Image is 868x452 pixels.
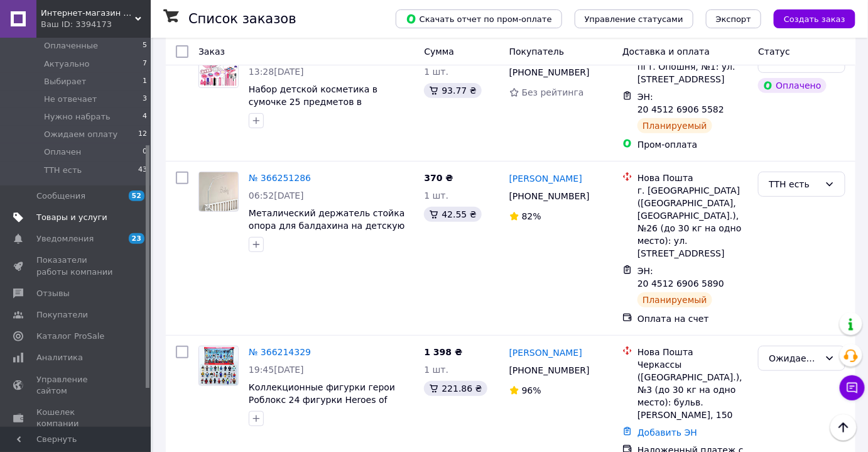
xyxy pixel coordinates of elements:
[44,129,117,140] span: Ожидаем оплату
[36,352,83,363] span: Аналитика
[143,146,147,158] span: 0
[509,346,582,359] a: [PERSON_NAME]
[44,146,81,158] span: Оплачен
[758,78,826,93] div: Оплачено
[396,9,562,28] button: Скачать отчет по пром-оплате
[249,347,311,357] a: № 366214329
[36,288,70,299] span: Отзывы
[138,129,147,140] span: 12
[138,165,147,176] span: 43
[188,11,296,26] h1: Список заказов
[143,58,147,70] span: 7
[637,266,724,289] span: ЭН: 20 4512 6906 5890
[143,40,147,52] span: 5
[424,190,448,201] span: 1 шт.
[249,382,395,430] a: Коллекционные фигурки герои Роблокс 24 фигурки Heroes of Robloxia ROBLOX большой подарочный набор
[424,365,448,375] span: 1 шт.
[44,40,98,52] span: Оплаченные
[424,83,481,98] div: 93.77 ₴
[424,381,487,396] div: 221.86 ₴
[143,76,147,87] span: 1
[840,375,865,400] button: Чат с покупателем
[522,211,541,221] span: 82%
[36,190,85,202] span: Сообщения
[637,172,748,184] div: Нова Пошта
[198,172,239,212] a: Фото товару
[129,190,144,201] span: 52
[575,9,693,28] button: Управление статусами
[509,47,565,57] span: Покупатель
[249,365,304,375] span: 19:45[DATE]
[424,347,462,357] span: 1 398 ₴
[249,67,304,77] span: 13:28[DATE]
[424,47,454,57] span: Сумма
[622,47,710,57] span: Доставка и оплата
[41,8,135,19] span: Интернет-магазин детских товаров "Gorod Detstva"
[143,94,147,105] span: 3
[36,212,107,223] span: Товары и услуги
[249,190,304,201] span: 06:52[DATE]
[522,385,541,395] span: 96%
[769,177,820,191] div: ТТН есть
[522,87,584,97] span: Без рейтинга
[637,92,724,114] span: ЭН: 20 4512 6906 5582
[249,173,311,183] a: № 366251286
[761,13,855,23] a: Создать заказ
[637,358,748,421] div: Черкассы ([GEOGRAPHIC_DATA].), №3 (до 30 кг на одно место): бульв. [PERSON_NAME], 150
[198,48,239,88] a: Фото товару
[44,76,86,87] span: Выбирает
[585,14,683,24] span: Управление статусами
[36,233,94,245] span: Уведомления
[716,14,751,24] span: Экспорт
[637,312,748,325] div: Оплата на счет
[507,361,592,379] div: [PHONE_NUMBER]
[774,9,855,28] button: Создать заказ
[44,58,89,70] span: Актуально
[143,111,147,123] span: 4
[198,346,239,386] a: Фото товару
[637,427,697,438] a: Добавить ЭН
[199,48,238,87] img: Фото товару
[198,47,225,57] span: Заказ
[36,331,104,342] span: Каталог ProSale
[637,292,712,307] div: Планируемый
[36,374,116,397] span: Управление сайтом
[637,60,748,85] div: пгт. Опошня, №1: ул. [STREET_ADDRESS]
[406,13,552,25] span: Скачать отчет по пром-оплате
[44,165,82,176] span: ТТН есть
[637,118,712,133] div: Планируемый
[44,111,111,123] span: Нужно набрать
[637,346,748,358] div: Нова Пошта
[199,346,238,385] img: Фото товару
[44,94,97,105] span: Не отвечает
[507,187,592,205] div: [PHONE_NUMBER]
[424,67,448,77] span: 1 шт.
[637,138,748,151] div: Пром-оплата
[36,309,88,321] span: Покупатели
[199,172,238,211] img: Фото товару
[249,208,405,243] a: Металический держатель стойка опора для балдахина на детскую кроватку
[36,407,116,429] span: Кошелек компании
[784,14,845,24] span: Создать заказ
[769,351,820,365] div: Ожидаем оплату
[637,184,748,260] div: г. [GEOGRAPHIC_DATA] ([GEOGRAPHIC_DATA], [GEOGRAPHIC_DATA].), №26 (до 30 кг на одно место): ул. [...
[41,19,151,30] div: Ваш ID: 3394173
[249,84,390,132] a: Набор детской косметика в сумочке 25 предметов в косметичке лаки тени помада блеск для губ типсы
[706,9,761,28] button: Экспорт
[424,207,481,222] div: 42.55 ₴
[509,172,582,185] a: [PERSON_NAME]
[507,63,592,81] div: [PHONE_NUMBER]
[830,414,857,441] button: Наверх
[424,173,453,183] span: 370 ₴
[36,255,116,277] span: Показатели работы компании
[129,233,144,244] span: 23
[758,47,790,57] span: Статус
